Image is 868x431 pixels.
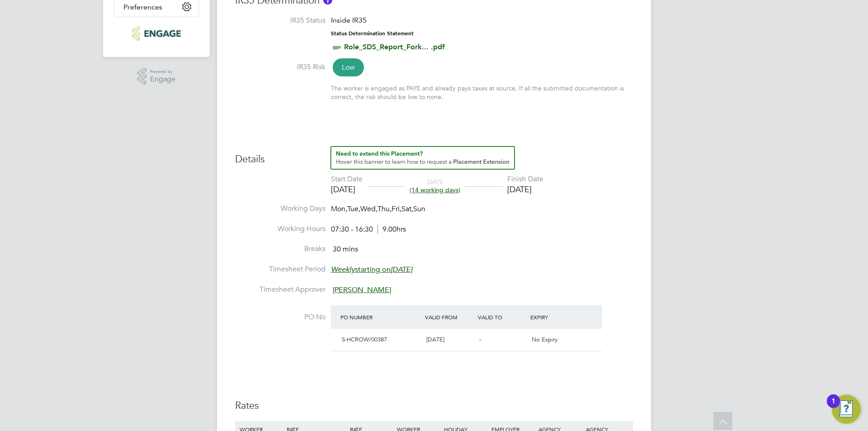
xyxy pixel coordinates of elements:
[476,309,528,325] div: Valid To
[479,336,481,343] span: -
[331,30,414,37] strong: Status Determination Statement
[423,309,476,325] div: Valid From
[392,204,401,213] span: Fri,
[114,26,199,41] a: Go to home page
[331,16,367,24] span: Inside IR35
[401,204,413,213] span: Sat,
[331,225,406,234] div: 07:30 - 16:30
[331,265,355,274] em: Weekly
[377,204,392,213] span: Thu,
[342,336,387,343] span: S-HCROW/00387
[331,184,363,194] div: [DATE]
[347,204,360,213] span: Tue,
[333,245,358,254] span: 30 mins
[235,204,325,213] label: Working Days
[413,204,425,213] span: Sun
[528,309,581,325] div: Expiry
[235,399,633,412] h3: Rates
[235,285,325,294] label: Timesheet Approver
[235,16,325,25] label: IR35 Status
[507,184,543,194] div: [DATE]
[391,265,412,274] em: [DATE]
[333,285,391,294] span: [PERSON_NAME]
[410,186,460,194] span: (14 working days)
[360,204,377,213] span: Wed,
[132,26,180,41] img: pcrnet-logo-retina.png
[344,43,445,51] a: Role_SDS_Report_Fork... .pdf
[150,68,175,76] span: Powered by
[137,68,176,85] a: Powered byEngage
[331,84,633,100] div: The worker is engaged as PAYE and already pays taxes at source. If all the submitted documentatio...
[331,175,363,184] div: Start Date
[405,178,465,194] div: DAYS
[235,146,633,166] h3: Details
[150,76,175,83] span: Engage
[235,313,325,322] label: PO No
[330,146,515,170] button: How to extend a Placement?
[235,244,325,254] label: Breaks
[426,336,444,343] span: [DATE]
[507,175,543,184] div: Finish Date
[377,225,406,234] span: 9.00hrs
[331,204,347,213] span: Mon,
[832,395,861,424] button: Open Resource Center, 1 new notification
[338,309,423,325] div: PO Number
[235,265,325,274] label: Timesheet Period
[831,401,835,413] div: 1
[235,224,325,234] label: Working Hours
[123,3,162,11] span: Preferences
[532,336,557,343] span: No Expiry
[235,62,325,72] label: IR35 Risk
[333,58,364,76] span: Low
[331,265,412,274] span: starting on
